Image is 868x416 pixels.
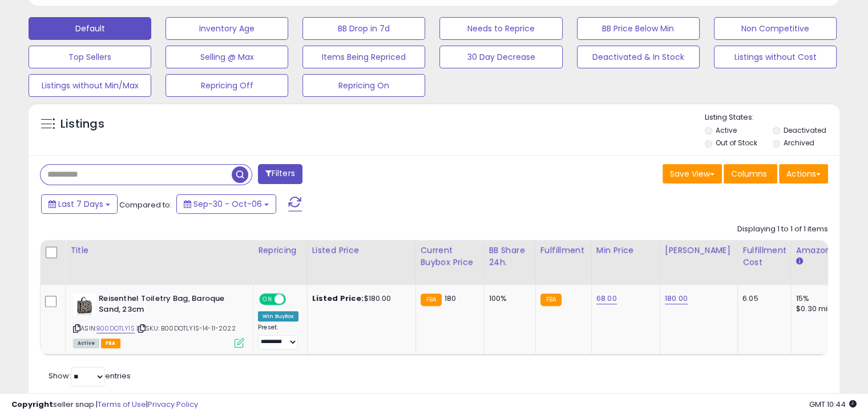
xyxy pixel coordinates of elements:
button: 30 Day Decrease [439,46,562,68]
span: Last 7 Days [58,198,103,210]
span: 2025-10-14 10:44 GMT [809,399,857,410]
div: ASIN: [73,293,244,346]
div: seller snap | | [11,399,198,410]
label: Archived [783,138,814,148]
img: 516DOpaWFfL._SL40_.jpg [73,293,96,316]
small: FBA [421,293,442,306]
button: BB Drop in 7d [302,17,425,40]
div: Current Buybox Price [421,244,479,268]
button: Inventory Age [165,17,288,40]
small: FBA [540,293,562,306]
button: Sep-30 - Oct-06 [176,194,276,214]
span: 180 [445,293,456,304]
button: Listings without Cost [714,46,837,68]
span: Compared to: [119,199,172,210]
button: Needs to Reprice [439,17,562,40]
button: Selling @ Max [165,46,288,68]
div: Preset: [258,324,298,349]
a: 68.00 [596,293,617,304]
div: Fulfillment Cost [742,244,786,268]
span: Show: entries [49,370,131,381]
label: Active [716,125,737,135]
div: Repricing [258,244,302,256]
span: ON [260,295,274,304]
label: Deactivated [783,125,826,135]
div: Title [70,244,248,256]
p: Listing States: [705,112,839,123]
div: Min Price [596,244,655,256]
button: Non Competitive [714,17,837,40]
small: Amazon Fees. [796,256,803,267]
button: Listings without Min/Max [29,74,151,97]
a: 180.00 [665,293,688,304]
span: OFF [284,295,302,304]
div: [PERSON_NAME] [665,244,733,256]
div: Fulfillment [540,244,587,256]
div: BB Share 24h. [489,244,531,268]
button: Columns [724,164,777,183]
strong: Copyright [11,399,53,410]
div: Win BuyBox [258,311,298,321]
button: Top Sellers [29,46,151,68]
span: Sep-30 - Oct-06 [193,198,262,210]
button: BB Price Below Min [577,17,700,40]
b: Listed Price: [312,293,364,304]
span: Columns [731,168,767,180]
h5: Listings [60,116,104,132]
a: Terms of Use [98,399,146,410]
button: Default [29,17,151,40]
div: $180.00 [312,293,407,304]
button: Save View [663,164,722,183]
div: 6.05 [742,293,782,304]
button: Repricing On [302,74,425,97]
span: All listings currently available for purchase on Amazon [73,338,99,348]
button: Repricing Off [165,74,288,97]
b: Reisenthel Toiletry Bag, Baroque Sand, 23cm [99,293,237,317]
label: Out of Stock [716,138,757,148]
button: Items Being Repriced [302,46,425,68]
button: Last 7 Days [41,194,118,214]
div: Displaying 1 to 1 of 1 items [737,224,828,235]
div: Listed Price [312,244,411,256]
a: B00DOTLY1S [96,324,135,333]
button: Filters [258,164,302,184]
span: FBA [101,338,120,348]
span: | SKU: B00DOTLY1S-14-11-2022 [136,324,236,333]
a: Privacy Policy [148,399,198,410]
div: 100% [489,293,527,304]
button: Actions [779,164,828,183]
button: Deactivated & In Stock [577,46,700,68]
